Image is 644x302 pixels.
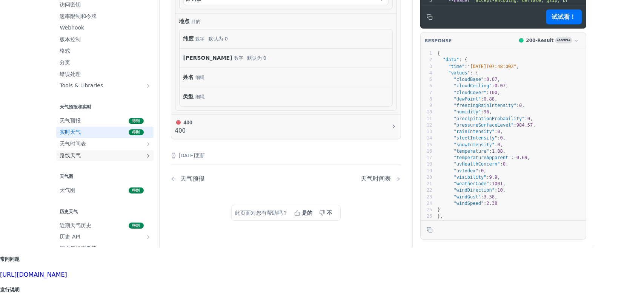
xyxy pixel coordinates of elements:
[454,110,481,115] span: "humidity"
[183,55,232,61] font: [PERSON_NAME]
[60,13,97,19] font: 速率限制和令牌
[424,11,435,23] button: 复制到剪贴板
[60,141,86,147] font: 天气时间表
[146,246,152,252] button: 显示历史气候正常值的子页面
[454,168,478,173] span: "uvIndex"
[56,115,154,127] a: 天气预报得到
[526,37,554,44] div: 200 - Result
[56,57,154,68] a: 分页
[454,181,489,186] span: "weatherCode"
[438,162,509,167] span: : ,
[60,59,71,65] font: 分页
[361,175,401,182] a: 下一页：天气时间表
[132,188,140,192] font: 得到
[454,149,489,154] span: "temperature"
[60,118,81,124] font: 天气预报
[56,150,154,161] a: 路线天气显示路线天气子页面
[421,96,432,102] div: 8
[438,181,506,186] span: : ,
[492,149,503,154] span: 1.88
[302,210,313,216] font: 是的
[484,110,489,115] span: 96
[183,93,194,99] font: 类型
[195,153,205,158] font: 更新
[454,142,495,147] span: "snowIntensity"
[60,25,85,31] font: Webhook
[454,77,484,82] span: "cloudBase"
[454,194,481,200] span: "windGust"
[421,122,432,129] div: 12
[454,162,500,167] span: "uvHealthConcern"
[421,76,432,83] div: 5
[438,96,498,102] span: : ,
[56,220,154,231] a: 近期天气历史得到
[438,149,506,154] span: : ,
[514,155,516,160] span: -
[481,168,484,173] span: 0
[60,82,144,90] span: Tools & Libraries
[235,210,288,216] font: 此页面对您有帮助吗？
[438,64,520,69] span: : ,
[179,153,195,158] font: [DATE]
[438,194,498,200] span: : ,
[146,153,152,159] button: 显示路线天气子页面
[438,90,500,95] span: : ,
[56,243,154,254] a: 历史气候正常值显示历史气候正常值的子页面
[60,234,81,240] font: 历史 API
[421,142,432,148] div: 15
[484,194,495,200] span: 3.38
[292,207,317,218] button: 是的
[421,50,432,57] div: 1
[421,187,432,194] div: 22
[484,96,495,102] span: 0.88
[454,122,514,128] span: "pressureSurfaceLevel"
[421,161,432,168] div: 18
[56,138,154,150] a: 天气时间表Show subpages for Weather Timelines
[438,70,478,76] span: : {
[454,201,484,206] span: "windSpeed"
[60,152,81,158] font: 路线天气
[454,175,487,180] span: "visibility"
[487,201,498,206] span: 2.38
[516,122,533,128] span: 984.57
[327,210,332,216] font: 不
[146,234,152,240] button: 显示历史 API 的子页面
[454,136,498,141] span: "sleetIntensity"
[421,181,432,187] div: 21
[196,36,205,42] font: 数字
[454,129,495,134] span: "rainIntensity"
[234,56,243,61] font: 数字
[424,37,452,45] button: RESPONSE
[56,69,154,80] a: 错误处理
[132,119,140,123] font: 得到
[196,94,205,99] font: 细绳
[438,84,509,89] span: : ,
[421,70,432,76] div: 4
[421,116,432,122] div: 11
[247,55,266,61] font: 默认为 0
[421,57,432,63] div: 2
[489,90,498,95] span: 100
[176,120,181,125] span: 400
[183,74,194,80] font: 姓名
[179,18,190,24] font: 地点
[421,83,432,90] div: 6
[454,116,525,121] span: "precipitationProbability"
[60,129,81,135] font: 实时天气
[438,136,506,141] span: : ,
[421,102,432,109] div: 9
[56,23,154,34] a: Webhook
[454,103,516,108] span: "freezingRainIntensity"
[438,201,498,206] span: :
[60,2,81,8] font: 访问密钥
[527,116,530,121] span: 0
[421,207,432,213] div: 25
[196,75,205,80] font: 细绳
[421,174,432,181] div: 20
[492,181,503,186] span: 1001
[454,188,495,193] span: "windDirection"
[181,175,205,182] font: 天气预报
[421,109,432,116] div: 10
[60,48,71,54] font: 格式
[421,129,432,135] div: 13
